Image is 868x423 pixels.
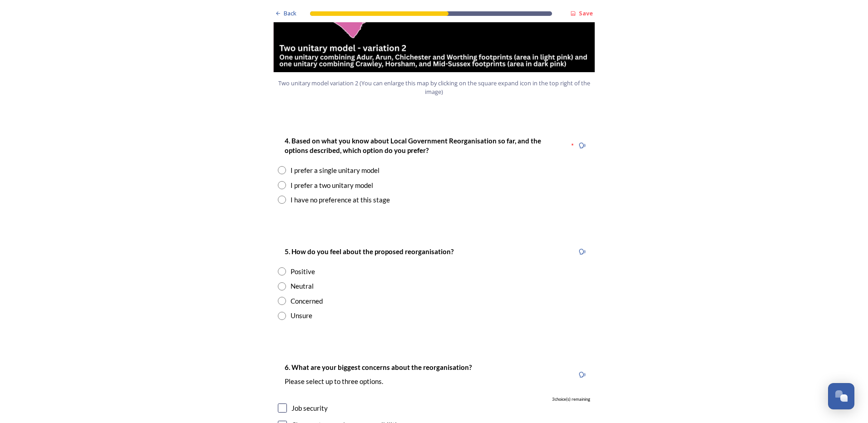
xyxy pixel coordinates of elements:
[291,281,314,291] div: Neutral
[285,137,542,154] strong: 4. Based on what you know about Local Government Reorganisation so far, and the options described...
[284,9,296,18] span: Back
[579,9,593,17] strong: Save
[285,377,472,386] p: Please select up to three options.
[291,180,373,191] div: I prefer a two unitary model
[285,247,454,256] strong: 5. How do you feel about the proposed reorganisation?
[552,396,590,403] span: 3 choice(s) remaining
[828,383,854,409] button: Open Chat
[291,195,390,205] div: I have no preference at this stage
[291,165,380,176] div: I prefer a single unitary model
[291,266,315,277] div: Positive
[291,403,328,413] div: Job security
[277,79,591,96] span: Two unitary model variation 2 (You can enlarge this map by clicking on the square expand icon in ...
[285,363,472,371] strong: 6. What are your biggest concerns about the reorganisation?
[291,296,323,306] div: Concerned
[291,310,312,321] div: Unsure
